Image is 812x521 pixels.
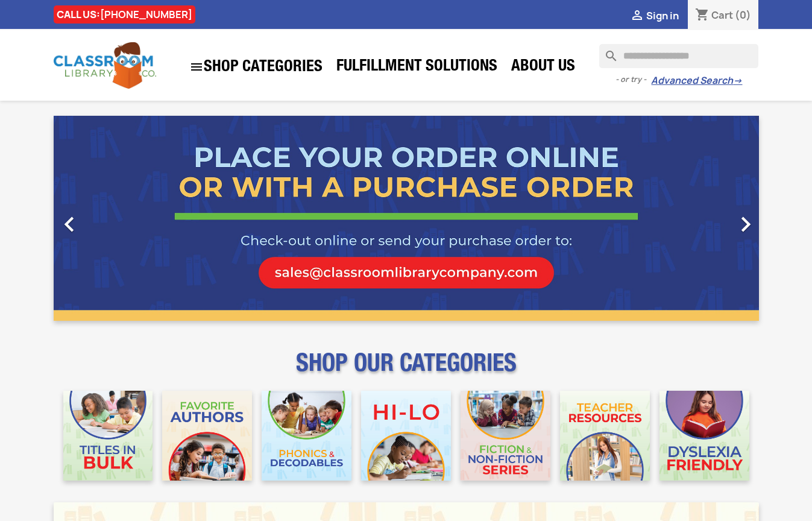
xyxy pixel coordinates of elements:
[361,391,451,481] img: CLC_HiLo_Mobile.jpg
[54,116,160,321] a: Previous
[651,75,742,87] a: Advanced Search→
[54,209,84,239] i: 
[100,8,192,21] a: [PHONE_NUMBER]
[733,75,742,87] span: →
[615,74,651,86] span: - or try -
[63,391,153,481] img: CLC_Bulk_Mobile.jpg
[54,42,156,89] img: Classroom Library Company
[461,391,550,481] img: CLC_Fiction_Nonfiction_Mobile.jpg
[54,359,759,381] p: SHOP OUR CATEGORIES
[54,5,195,24] div: CALL US:
[599,44,758,68] input: Search
[735,8,751,22] span: (0)
[189,60,204,74] i: 
[262,391,351,481] img: CLC_Phonics_And_Decodables_Mobile.jpg
[505,55,581,80] a: About Us
[162,391,252,481] img: CLC_Favorite_Authors_Mobile.jpg
[711,8,733,22] span: Cart
[599,44,614,58] i: search
[54,116,759,321] ul: Carousel container
[653,116,759,321] a: Next
[630,9,644,24] i: 
[731,209,761,239] i: 
[560,391,650,481] img: CLC_Teacher_Resources_Mobile.jpg
[659,391,749,481] img: CLC_Dyslexia_Mobile.jpg
[646,9,679,22] span: Sign in
[630,9,679,22] a:  Sign in
[183,54,329,80] a: SHOP CATEGORIES
[695,8,710,23] i: shopping_cart
[330,55,503,80] a: Fulfillment Solutions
